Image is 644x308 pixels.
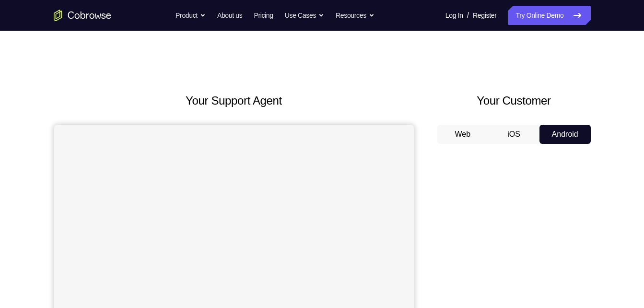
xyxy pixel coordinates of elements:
a: About us [217,6,242,25]
h2: Your Support Agent [54,92,414,109]
button: Web [437,125,489,144]
button: Resources [336,6,375,25]
button: Use Cases [285,6,324,25]
a: Log In [445,6,463,25]
button: iOS [488,125,539,144]
a: Go to the home page [54,10,111,21]
button: Product [176,6,206,25]
a: Register [473,6,496,25]
a: Try Online Demo [508,6,590,25]
button: Android [539,125,591,144]
a: Pricing [254,6,273,25]
h2: Your Customer [437,92,591,109]
span: / [467,10,469,21]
